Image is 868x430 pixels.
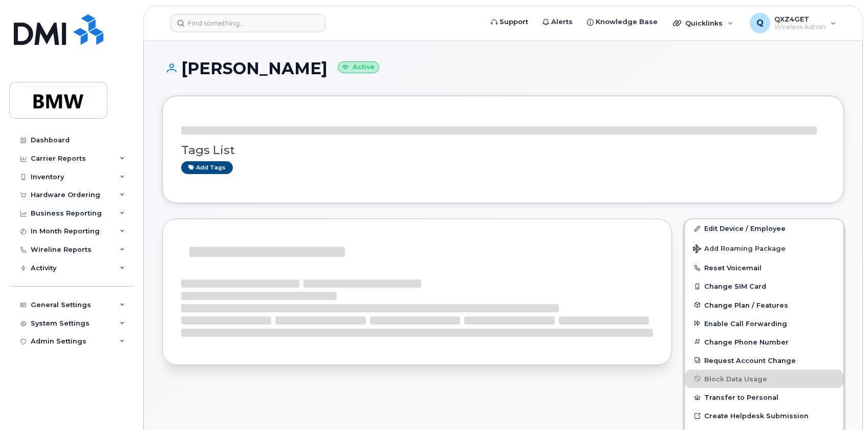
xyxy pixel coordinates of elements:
button: Change Plan / Features [685,296,843,314]
a: Edit Device / Employee [685,219,843,238]
button: Transfer to Personal [685,388,843,406]
button: Reset Voicemail [685,259,843,277]
span: Change Plan / Features [704,301,788,309]
span: Add Roaming Package [693,245,786,254]
h3: Tags List [181,144,825,157]
button: Block Data Usage [685,370,843,388]
button: Request Account Change [685,351,843,370]
span: Enable Call Forwarding [704,319,787,327]
button: Enable Call Forwarding [685,314,843,333]
small: Active [338,61,379,73]
h1: [PERSON_NAME] [162,59,844,77]
a: Create Helpdesk Submission [685,406,843,425]
button: Change SIM Card [685,277,843,295]
a: Add tags [181,161,233,174]
button: Change Phone Number [685,333,843,351]
button: Add Roaming Package [685,238,843,259]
